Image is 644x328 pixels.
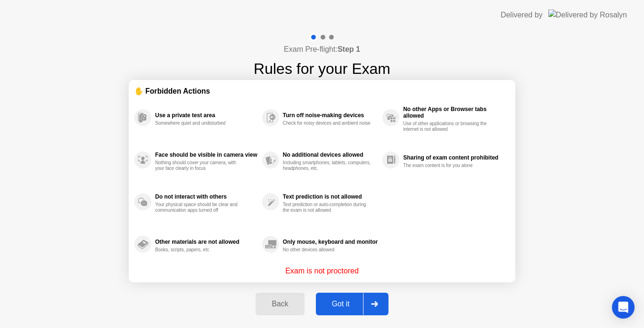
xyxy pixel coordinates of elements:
[155,120,244,126] div: Somewhere quiet and undisturbed
[283,239,378,245] div: Only mouse, keyboard and monitor
[501,9,543,21] div: Delivered by
[285,265,359,277] p: Exam is not proctored
[612,296,635,319] div: Open Intercom Messenger
[283,193,378,200] div: Text prediction is not allowed
[319,300,363,308] div: Got it
[155,112,257,119] div: Use a private test area
[155,160,244,171] div: Nothing should cover your camera, with your face clearly in focus
[254,57,390,80] h1: Rules for your Exam
[258,300,301,308] div: Back
[283,202,372,213] div: Text prediction or auto-completion during the exam is not allowed
[155,239,257,245] div: Other materials are not allowed
[338,45,360,53] b: Step 1
[403,121,492,132] div: Use of other applications or browsing the internet is not allowed
[283,160,372,171] div: Including smartphones, tablets, computers, headphones, etc.
[155,247,244,253] div: Books, scripts, papers, etc
[316,293,388,315] button: Got it
[283,247,372,253] div: No other devices allowed
[283,120,372,126] div: Check for noisy devices and ambient noise
[283,152,378,158] div: No additional devices allowed
[134,86,510,96] div: ✋ Forbidden Actions
[155,193,257,200] div: Do not interact with others
[155,152,257,158] div: Face should be visible in camera view
[403,106,505,119] div: No other Apps or Browser tabs allowed
[403,163,492,168] div: The exam content is for you alone
[256,293,304,315] button: Back
[403,154,505,161] div: Sharing of exam content prohibited
[284,44,360,55] h4: Exam Pre-flight:
[283,112,378,119] div: Turn off noise-making devices
[548,9,627,20] img: Delivered by Rosalyn
[155,202,244,213] div: Your physical space should be clear and communication apps turned off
